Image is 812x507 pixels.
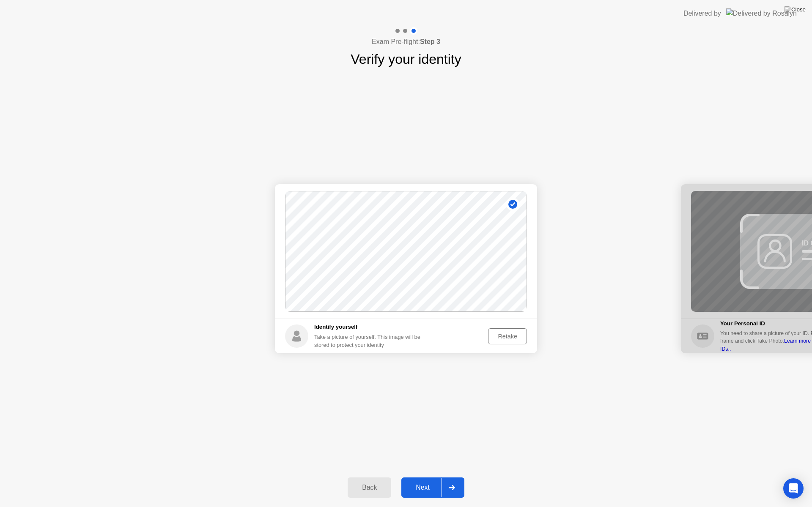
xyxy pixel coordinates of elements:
h4: Exam Pre-flight: [372,37,440,47]
button: Next [401,477,464,498]
h1: Verify your identity [351,49,461,69]
div: Delivered by [683,8,721,19]
div: Take a picture of yourself. This image will be stored to protect your identity [314,333,427,349]
button: Retake [488,328,527,344]
button: Back [348,477,391,498]
b: Step 3 [420,38,440,45]
div: Open Intercom Messenger [783,478,804,499]
div: Retake [491,333,524,340]
h5: Identify yourself [314,323,427,331]
img: Delivered by Rosalyn [726,8,797,18]
img: Close [785,6,806,13]
div: Next [404,484,442,491]
div: Back [350,484,389,491]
